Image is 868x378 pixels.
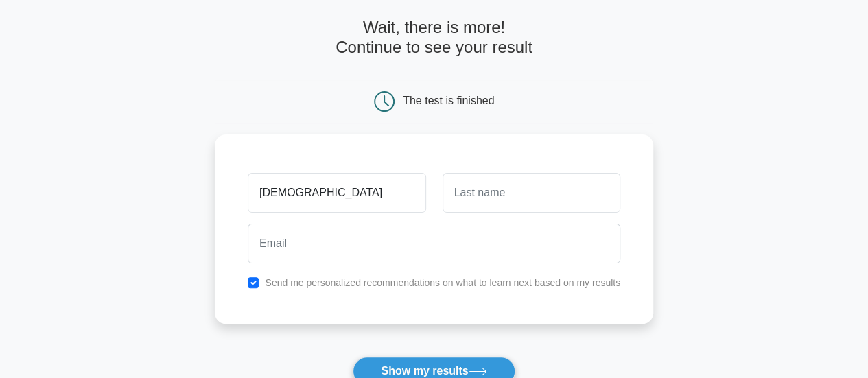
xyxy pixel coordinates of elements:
[443,173,620,213] input: Last name
[215,18,653,58] h4: Wait, there is more! Continue to see your result
[265,277,620,288] label: Send me personalized recommendations on what to learn next based on my results
[248,224,620,263] input: Email
[248,173,425,213] input: First name
[403,95,494,106] div: The test is finished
